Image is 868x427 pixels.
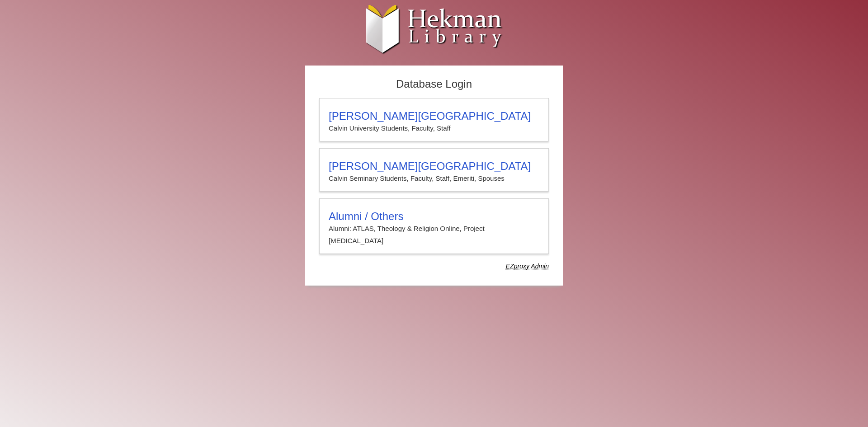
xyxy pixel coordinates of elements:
h3: [PERSON_NAME][GEOGRAPHIC_DATA] [329,110,539,122]
summary: Alumni / OthersAlumni: ATLAS, Theology & Religion Online, Project [MEDICAL_DATA] [329,210,539,247]
a: [PERSON_NAME][GEOGRAPHIC_DATA]Calvin Seminary Students, Faculty, Staff, Emeriti, Spouses [319,148,549,192]
a: [PERSON_NAME][GEOGRAPHIC_DATA]Calvin University Students, Faculty, Staff [319,98,549,141]
p: Calvin University Students, Faculty, Staff [329,122,539,134]
h3: [PERSON_NAME][GEOGRAPHIC_DATA] [329,160,539,173]
p: Calvin Seminary Students, Faculty, Staff, Emeriti, Spouses [329,173,539,184]
p: Alumni: ATLAS, Theology & Religion Online, Project [MEDICAL_DATA] [329,223,539,247]
dfn: Use Alumni login [506,263,549,270]
h3: Alumni / Others [329,210,539,223]
h2: Database Login [315,75,553,94]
